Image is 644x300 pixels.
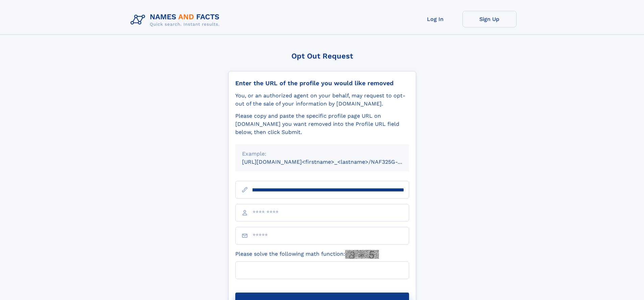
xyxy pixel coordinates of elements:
[242,150,402,158] div: Example:
[235,92,409,108] div: You, or an authorized agent on your behalf, may request to opt-out of the sale of your informatio...
[462,11,517,27] a: Sign Up
[128,11,225,29] img: Logo Names and Facts
[408,11,462,27] a: Log In
[235,250,379,259] label: Please solve the following math function:
[228,52,416,60] div: Opt Out Request
[235,112,409,136] div: Please copy and paste the specific profile page URL on [DOMAIN_NAME] you want removed into the Pr...
[242,159,422,165] small: [URL][DOMAIN_NAME]<firstname>_<lastname>/NAF325G-xxxxxxxx
[235,79,409,87] div: Enter the URL of the profile you would like removed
